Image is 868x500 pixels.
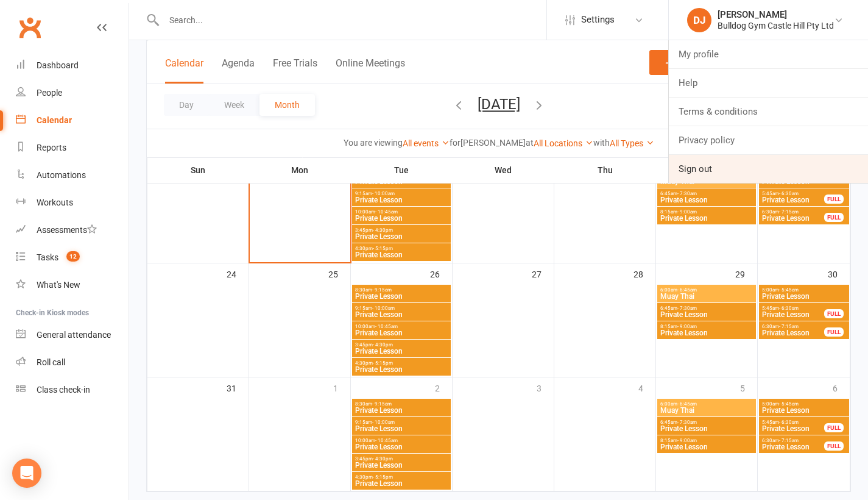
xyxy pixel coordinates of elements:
span: - 10:00am [372,420,395,425]
span: 5:45am [761,420,825,425]
span: Private Lesson [355,311,448,318]
strong: with [593,138,610,148]
a: Clubworx [15,12,45,43]
span: Private Lesson [761,443,825,451]
span: Private Lesson [761,311,825,318]
span: - 4:30pm [373,227,393,233]
a: Workouts [16,189,129,216]
span: 4:30pm [355,246,448,251]
div: 3 [537,377,554,398]
span: - 10:45am [375,209,398,215]
span: 3:45pm [355,342,448,348]
span: 6:30am [761,324,825,329]
span: 3:45pm [355,227,448,233]
div: FULL [824,195,844,204]
span: Private Lesson [355,425,448,432]
div: Reports [37,143,66,152]
th: Sun [147,157,249,183]
div: 28 [633,263,655,284]
span: Private Lesson [761,215,825,222]
a: General attendance kiosk mode [16,321,129,349]
a: Tasks 12 [16,244,129,271]
span: Private Lesson [355,215,448,222]
span: 8:15am [660,324,753,329]
span: Private Lesson [355,480,448,487]
span: 6:00am [660,401,753,407]
button: Month [259,94,315,116]
a: My profile [669,40,868,68]
span: Private Lesson [355,178,448,185]
div: 25 [328,263,350,284]
div: DJ [687,8,711,32]
span: - 7:15am [779,209,799,215]
div: 4 [638,377,655,398]
span: Muay Thai [660,293,753,300]
div: 29 [735,263,757,284]
th: Wed [453,157,554,183]
a: Terms & conditions [669,98,868,126]
th: Thu [554,157,656,183]
span: 6:00am [660,287,753,293]
span: Private Lesson [355,462,448,469]
span: 5:45am [761,191,825,196]
span: - 9:00am [677,209,697,215]
span: 6:30am [761,438,825,443]
span: 8:30am [355,287,448,293]
span: Private Lesson [660,215,753,222]
a: Calendar [16,107,129,134]
span: - 9:00am [677,438,697,443]
span: 6:45am [660,191,753,196]
span: 3:45pm [355,456,448,462]
a: Help [669,69,868,97]
span: Private Lesson [761,293,847,300]
span: 8:15am [660,438,753,443]
span: - 9:15am [372,401,392,407]
a: All Types [610,138,654,148]
span: 5:00am [761,287,847,293]
button: Week [209,94,259,116]
span: Private Lesson [355,407,448,414]
div: Dashboard [37,60,79,70]
span: 10:00am [355,209,448,215]
span: - 10:00am [372,305,395,311]
span: - 6:45am [677,401,697,407]
strong: [PERSON_NAME] [460,138,526,148]
span: Private Lesson [355,196,448,204]
a: Dashboard [16,52,129,79]
span: Private Lesson [761,407,847,414]
button: Day [164,94,209,116]
span: Private Lesson [660,443,753,451]
div: Assessments [37,225,97,235]
a: What's New [16,271,129,299]
span: 5:00am [761,401,847,407]
span: - 7:30am [677,191,697,196]
div: Automations [37,170,86,180]
div: Workouts [37,198,73,207]
span: - 4:30pm [373,456,393,462]
span: 9:15am [355,420,448,425]
a: Class kiosk mode [16,376,129,404]
span: Private Lesson [761,178,847,185]
span: 8:30am [355,401,448,407]
span: - 10:00am [372,191,395,196]
button: Class / Event [649,50,742,75]
a: Automations [16,162,129,189]
span: 9:15am [355,305,448,311]
div: FULL [824,441,844,451]
span: 12 [66,251,80,262]
button: Online Meetings [336,57,405,84]
div: 6 [833,377,850,398]
div: General attendance [37,330,111,340]
span: - 6:30am [779,420,799,425]
a: People [16,79,129,107]
span: 10:00am [355,438,448,443]
div: 26 [430,263,452,284]
span: - 5:45am [779,287,799,293]
span: Private Lesson [761,329,825,337]
div: 30 [828,263,850,284]
span: 10:00am [355,324,448,329]
span: - 5:15pm [373,360,393,366]
span: - 6:30am [779,191,799,196]
span: - 5:15pm [373,246,393,251]
a: Roll call [16,349,129,376]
